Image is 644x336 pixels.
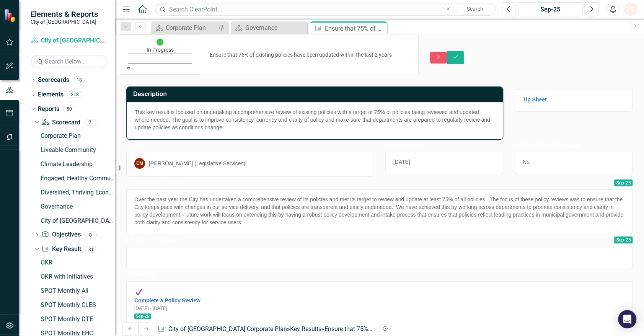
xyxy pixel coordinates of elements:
[134,158,145,169] div: CM
[41,147,115,153] div: Liveable Community
[135,109,490,130] span: This key result is focused on undertaking a comprehensive review of existing policies with a targ...
[41,175,115,182] div: Engaged, Healthy Community
[393,159,410,165] span: [DATE]
[39,172,115,184] a: Engaged, Healthy Community
[134,287,143,297] img: Complete
[41,287,115,294] div: SPOT Monthly All
[31,10,98,19] span: Elements & Reports
[166,23,216,33] div: Corporate Plan
[4,9,17,22] img: ClearPoint Strategy
[85,232,97,238] div: 0
[523,96,547,103] a: Tip Sheet
[41,189,115,196] div: Diversified, Thriving Economy
[39,200,115,212] a: Governance
[39,299,115,311] a: SPOT Monthly CLES
[38,76,69,85] a: Scorecards
[39,271,115,283] a: OKR with Initiatives
[63,106,75,112] div: 50
[31,19,98,25] small: City of [GEOGRAPHIC_DATA]
[67,91,82,98] div: 218
[153,23,216,33] a: Corporate Plan
[456,4,494,15] button: Search
[521,5,580,14] div: Sep-25
[39,186,115,198] a: Diversified, Thriving Economy
[31,55,107,68] input: Search Below...
[85,246,97,253] div: 31
[157,325,373,334] div: » »
[155,3,496,16] input: Search ClearPoint...
[41,316,115,323] div: SPOT Monthly DTE
[38,90,64,99] a: Elements
[38,105,59,114] a: Reports
[325,24,385,33] div: Ensure that 75% of existing policies have been updated within the last 2 years
[290,325,321,333] a: Key Results
[41,118,80,127] a: Scorecard
[84,119,96,126] div: 7
[41,302,115,308] div: SPOT Monthly CLES
[39,256,115,269] a: OKR
[129,46,191,54] div: In Progress
[39,214,115,227] a: City of [GEOGRAPHIC_DATA]
[133,91,499,98] h3: Description
[134,313,151,320] span: Sep-25
[134,297,201,303] a: Complete a Policy Review
[624,2,637,16] button: PS
[126,142,374,148] h3: Owner
[205,34,419,75] input: This field is required
[39,285,115,297] a: SPOT Monthly All
[39,313,115,325] a: SPOT Monthly DTE
[73,77,85,83] div: 18
[618,310,636,328] div: Open Intercom Messenger
[39,144,115,156] a: Liveable Community
[233,23,305,33] a: Governance
[523,159,530,165] span: No
[39,158,115,170] a: Climate Leadership
[41,203,115,210] div: Governance
[126,236,507,243] h3: KR Internal Update
[324,325,533,333] div: Ensure that 75% of existing policies have been updated within the last 2 years
[518,2,582,16] button: Sep-25
[39,129,115,142] a: Corporate Plan
[245,23,305,33] div: Governance
[134,306,167,311] small: [DATE] - [DATE]
[31,36,107,45] a: City of [GEOGRAPHIC_DATA] Corporate Plan
[41,245,81,254] a: Key Result
[126,271,633,278] h3: Initiatives
[41,132,115,139] div: Corporate Plan
[41,259,115,266] div: OKR
[149,160,245,167] div: [PERSON_NAME] (Legislative Services)
[614,179,633,186] span: Sep-25
[126,179,510,186] h3: KR External Update
[41,230,80,239] a: Objectives
[614,237,633,243] span: Sep-25
[168,325,287,333] a: City of [GEOGRAPHIC_DATA] Corporate Plan
[515,142,633,148] h3: KR End Date Changed
[41,161,115,168] div: Climate Leadership
[156,38,164,46] img: In Progress
[41,273,115,280] div: OKR with Initiatives
[385,142,503,148] h3: KR End Date
[134,196,624,226] p: Over the past year the City has undertaken a comprehensive review of its policies and met its tar...
[466,6,483,12] span: Search
[41,217,115,224] div: City of [GEOGRAPHIC_DATA]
